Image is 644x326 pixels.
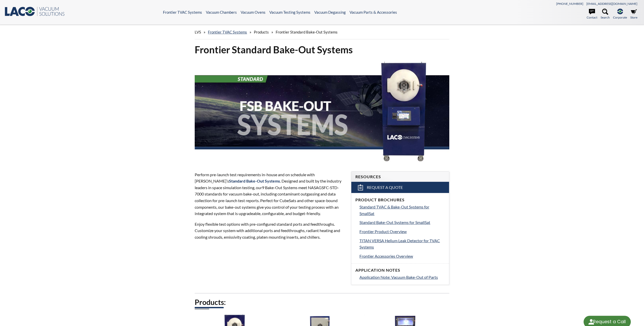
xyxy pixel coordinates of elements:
img: round button [587,318,595,326]
span: Application Note: Vacuum Bake-Out of Parts [359,275,438,280]
h4: Product Brochures [355,197,445,203]
a: Frontier TVAC Systems [208,30,247,34]
a: Frontier Product Overview [359,228,445,235]
span: Frontier Accessories Overview [359,254,413,258]
span: Standard Bake-Out Systems [229,178,280,183]
a: [PHONE_NUMBER] [556,2,583,6]
a: Standard TVAC & Bake-Out Systems for SmallSat [359,204,445,217]
a: TITAN VERSA Helium Leak Detector for TVAC Systems [359,237,445,250]
a: Vacuum Testing Systems [269,10,310,14]
a: Search [601,9,610,20]
a: Frontier Accessories Overview [359,253,445,259]
span: Standard TVAC & Bake-Out Systems for SmallSat [359,204,429,216]
h2: Products: [195,298,449,307]
p: Perform pre-launch test requirements in-house and on schedule with [PERSON_NAME]’s . Designed and... [195,171,345,217]
a: Contact [587,9,597,20]
a: [EMAIL_ADDRESS][DOMAIN_NAME] [586,2,637,6]
span: LVS [195,30,201,34]
a: Vacuum Parts & Accessories [350,10,397,14]
span: Corporate [613,15,627,20]
span: TITAN VERSA Helium Leak Detector for TVAC Systems [359,238,440,250]
a: Request a Quote [351,182,449,193]
p: Enjoy flexible test options with pre-configured standard ports and feedthroughs. Customize your s... [195,221,345,240]
div: » » » [195,25,449,39]
a: Application Note: Vacuum Bake-Out of Parts [359,274,445,281]
a: Store [630,9,637,20]
a: Vacuum Degassing [314,10,346,14]
span: Frontier Standard Bake-Out Systems [276,30,338,34]
h1: Frontier Standard Bake-Out Systems [195,43,449,56]
a: Vacuum Ovens [241,10,266,14]
a: Vacuum Chambers [206,10,237,14]
span: Products [254,30,269,34]
a: Standard Bake-Out Systems for SmallSat [359,219,445,226]
a: Frontier TVAC Systems [163,10,202,14]
span: Standard Bake-Out Systems for SmallSat [359,220,430,225]
h4: Resources [355,174,445,180]
img: FSB Bake-Out Systems header [195,60,449,162]
span: Request a Quote [367,185,403,190]
h4: Application Notes [355,268,445,273]
span: Frontier Product Overview [359,229,407,234]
